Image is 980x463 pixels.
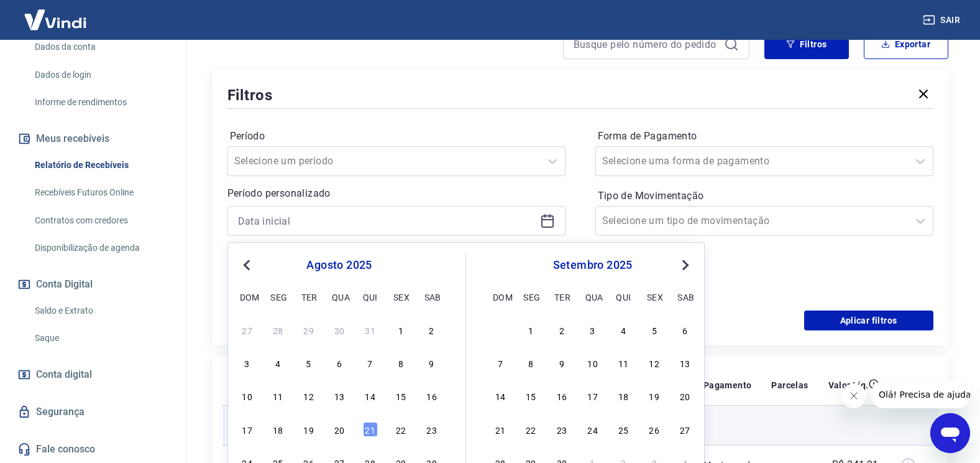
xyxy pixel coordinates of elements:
[30,180,171,205] a: Recebíveis Futuros Online
[554,422,569,437] div: Choose terça-feira, 23 de setembro de 2025
[15,398,171,426] a: Segurança
[871,381,970,408] iframe: Mensagem da empresa
[585,289,600,304] div: qua
[30,90,171,115] a: Informe de rendimentos
[616,322,631,337] div: Choose quinta-feira, 4 de setembro de 2025
[15,1,96,39] img: Vindi
[616,422,631,437] div: Choose quinta-feira, 25 de setembro de 2025
[30,34,171,60] a: Dados da conta
[616,289,631,304] div: qui
[30,298,171,324] a: Saldo e Extrato
[554,289,569,304] div: ter
[227,186,566,201] p: Período personalizado
[30,235,171,261] a: Disponibilização de agenda
[424,388,439,403] div: Choose sábado, 16 de agosto de 2025
[677,422,692,437] div: Choose sábado, 27 de setembro de 2025
[332,355,347,370] div: Choose quarta-feira, 6 de agosto de 2025
[585,322,600,337] div: Choose quarta-feira, 3 de setembro de 2025
[677,322,692,337] div: Choose sábado, 6 de setembro de 2025
[240,355,255,370] div: Choose domingo, 3 de agosto de 2025
[899,379,928,391] p: Tarifas
[554,322,569,337] div: Choose terça-feira, 2 de setembro de 2025
[493,422,508,437] div: Choose domingo, 21 de setembro de 2025
[393,388,408,403] div: Choose sexta-feira, 15 de agosto de 2025
[585,388,600,403] div: Choose quarta-feira, 17 de setembro de 2025
[523,388,538,403] div: Choose segunda-feira, 15 de setembro de 2025
[930,413,970,453] iframe: Botão para abrir a janela de mensagens
[15,436,171,463] a: Fale conosco
[647,422,662,437] div: Choose sexta-feira, 26 de setembro de 2025
[363,388,378,403] div: Choose quinta-feira, 14 de agosto de 2025
[616,355,631,370] div: Choose quinta-feira, 11 de setembro de 2025
[240,388,255,403] div: Choose domingo, 10 de agosto de 2025
[270,355,285,370] div: Choose segunda-feira, 4 de agosto de 2025
[598,129,931,144] label: Forma de Pagamento
[424,355,439,370] div: Choose sábado, 9 de agosto de 2025
[554,355,569,370] div: Choose terça-feira, 9 de setembro de 2025
[240,289,255,304] div: dom
[491,258,694,273] div: setembro 2025
[493,388,508,403] div: Choose domingo, 14 de setembro de 2025
[523,355,538,370] div: Choose segunda-feira, 8 de setembro de 2025
[864,29,948,59] button: Exportar
[828,379,869,391] p: Valor Líq.
[703,379,752,391] p: Pagamento
[230,129,563,144] label: Período
[227,85,273,105] h5: Filtros
[804,311,933,330] button: Aplicar filtros
[15,361,171,388] a: Conta digital
[677,388,692,403] div: Choose sábado, 20 de setembro de 2025
[15,125,171,152] button: Meus recebíveis
[678,258,693,273] button: Next Month
[493,355,508,370] div: Choose domingo, 7 de setembro de 2025
[30,325,171,351] a: Saque
[270,422,285,437] div: Choose segunda-feira, 18 de agosto de 2025
[332,289,347,304] div: qua
[585,355,600,370] div: Choose quarta-feira, 10 de setembro de 2025
[301,355,316,370] div: Choose terça-feira, 5 de agosto de 2025
[332,322,347,337] div: Choose quarta-feira, 30 de julho de 2025
[598,189,931,203] label: Tipo de Movimentação
[240,422,255,437] div: Choose domingo, 17 de agosto de 2025
[363,355,378,370] div: Choose quinta-feira, 7 de agosto de 2025
[647,322,662,337] div: Choose sexta-feira, 5 de setembro de 2025
[393,422,408,437] div: Choose sexta-feira, 22 de agosto de 2025
[238,258,441,273] div: agosto 2025
[574,35,719,54] input: Busque pelo número do pedido
[363,289,378,304] div: qui
[7,9,104,19] span: Olá! Precisa de ajuda?
[677,355,692,370] div: Choose sábado, 13 de setembro de 2025
[363,322,378,337] div: Choose quinta-feira, 31 de julho de 2025
[647,388,662,403] div: Choose sexta-feira, 19 de setembro de 2025
[239,258,254,273] button: Previous Month
[270,289,285,304] div: seg
[647,355,662,370] div: Choose sexta-feira, 12 de setembro de 2025
[36,366,92,383] span: Conta digital
[30,208,171,233] a: Contratos com credores
[301,289,316,304] div: ter
[677,289,692,304] div: sab
[585,422,600,437] div: Choose quarta-feira, 24 de setembro de 2025
[523,289,538,304] div: seg
[424,422,439,437] div: Choose sábado, 23 de agosto de 2025
[424,322,439,337] div: Choose sábado, 2 de agosto de 2025
[920,9,965,32] button: Sair
[493,322,508,337] div: Choose domingo, 31 de agosto de 2025
[301,322,316,337] div: Choose terça-feira, 29 de julho de 2025
[523,422,538,437] div: Choose segunda-feira, 22 de setembro de 2025
[647,289,662,304] div: sex
[240,322,255,337] div: Choose domingo, 27 de julho de 2025
[238,212,535,230] input: Data inicial
[270,388,285,403] div: Choose segunda-feira, 11 de agosto de 2025
[393,289,408,304] div: sex
[393,322,408,337] div: Choose sexta-feira, 1 de agosto de 2025
[363,422,378,437] div: Choose quinta-feira, 21 de agosto de 2025
[15,271,171,298] button: Conta Digital
[554,388,569,403] div: Choose terça-feira, 16 de setembro de 2025
[493,289,508,304] div: dom
[332,422,347,437] div: Choose quarta-feira, 20 de agosto de 2025
[301,388,316,403] div: Choose terça-feira, 12 de agosto de 2025
[393,355,408,370] div: Choose sexta-feira, 8 de agosto de 2025
[841,383,866,408] iframe: Fechar mensagem
[30,62,171,88] a: Dados de login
